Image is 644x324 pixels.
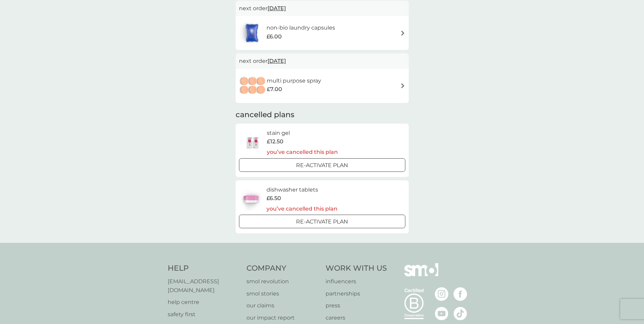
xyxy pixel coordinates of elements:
a: influencers [326,277,387,286]
p: next order [239,57,405,66]
p: you’ve cancelled this plan [267,148,338,157]
a: safety first [168,310,240,319]
button: Re-activate Plan [239,215,405,228]
a: smol revolution [246,277,319,286]
img: visit the smol Instagram page [435,287,448,301]
h6: non-bio laundry capsules [266,23,335,32]
h6: stain gel [267,129,338,138]
img: smol [404,263,438,286]
img: dishwasher tablets [239,187,263,211]
h4: Company [246,263,319,274]
img: arrow right [400,31,405,36]
span: £12.50 [267,137,283,146]
a: help centre [168,298,240,307]
h4: Work With Us [326,263,387,274]
img: arrow right [400,83,405,88]
img: visit the smol Youtube page [435,307,448,320]
a: our impact report [246,313,319,322]
span: £6.00 [266,32,282,41]
h6: dishwasher tablets [266,185,337,194]
p: Re-activate Plan [296,217,348,226]
a: [EMAIL_ADDRESS][DOMAIN_NAME] [168,277,240,294]
a: our claims [246,301,319,310]
a: smol stories [246,289,319,298]
span: [DATE] [268,54,286,68]
button: Re-activate Plan [239,158,405,172]
h2: cancelled plans [236,110,409,120]
span: £7.00 [267,85,282,94]
p: you’ve cancelled this plan [266,204,337,213]
h4: Help [168,263,240,274]
span: £6.50 [266,194,281,203]
img: multi purpose spray [239,74,267,98]
img: visit the smol Tiktok page [454,307,467,320]
a: partnerships [326,289,387,298]
a: press [326,301,387,310]
img: visit the smol Facebook page [454,287,467,301]
img: non-bio laundry capsules [239,21,265,45]
span: [DATE] [268,2,286,15]
a: careers [326,313,387,322]
p: Re-activate Plan [296,161,348,170]
p: next order [239,4,405,13]
h6: multi purpose spray [267,76,321,85]
img: stain gel [239,131,267,155]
